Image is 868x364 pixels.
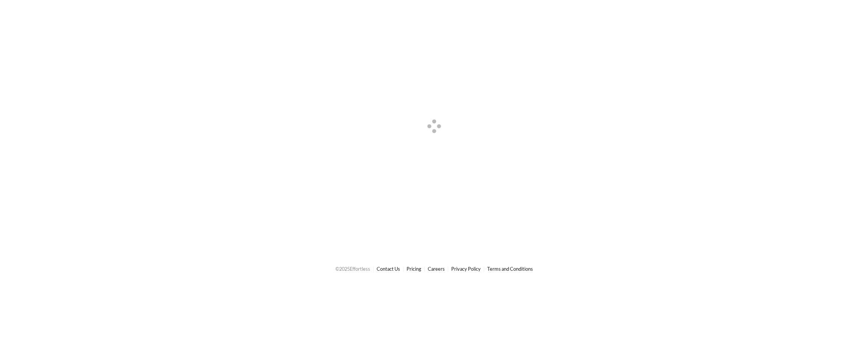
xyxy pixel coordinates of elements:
a: Terms and Conditions [487,266,533,272]
span: © 2025 Effortless [335,266,370,272]
a: Careers [428,266,445,272]
a: Contact Us [377,266,400,272]
a: Pricing [407,266,421,272]
a: Privacy Policy [451,266,481,272]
